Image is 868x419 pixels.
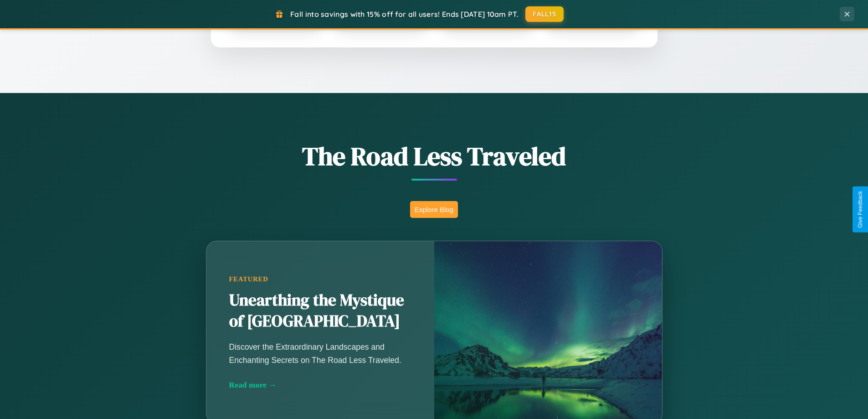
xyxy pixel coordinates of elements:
div: Featured [229,275,411,283]
div: Read more → [229,380,411,390]
p: Discover the Extraordinary Landscapes and Enchanting Secrets on The Road Less Traveled. [229,341,411,366]
button: Explore Blog [410,201,458,218]
h2: Unearthing the Mystique of [GEOGRAPHIC_DATA] [229,290,411,332]
span: Fall into savings with 15% off for all users! Ends [DATE] 10am PT. [290,10,519,19]
div: Give Feedback [857,191,863,228]
h1: The Road Less Traveled [161,139,708,174]
button: FALL15 [525,6,564,22]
